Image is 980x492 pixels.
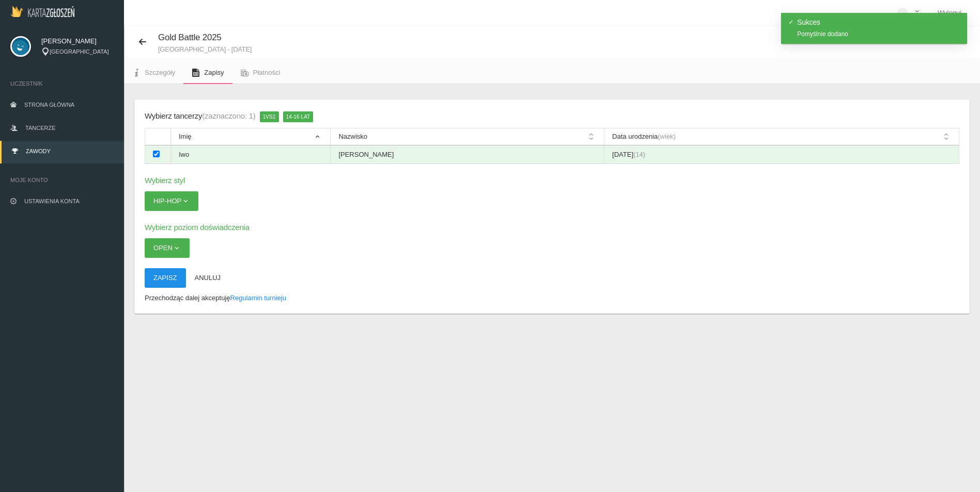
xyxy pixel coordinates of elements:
[171,128,331,145] th: Imię
[331,128,604,145] th: Nazwisko
[797,31,960,37] div: Pomyślnie dodano
[10,36,31,57] img: svg
[145,69,175,76] span: Szczegóły
[145,268,186,288] button: Zapisz
[26,148,51,154] span: Zawody
[24,198,80,204] span: Ustawienia konta
[253,69,281,76] span: Płatności
[145,174,959,186] h6: Wybierz styl
[158,46,252,53] small: [GEOGRAPHIC_DATA] - [DATE]
[183,61,232,84] a: Zapisy
[604,145,959,164] td: [DATE]
[124,61,183,84] a: Szczegóły
[25,125,55,131] span: Tancerze
[331,145,604,164] td: [PERSON_NAME]
[658,133,676,140] span: (wiek)
[10,6,74,17] img: Logo
[145,221,959,233] h6: Wybierz poziom doświadczenia
[633,151,645,158] span: (14)
[10,78,114,89] span: Uczestnik
[604,128,959,145] th: Data urodzenia
[186,268,230,288] button: Anuluj
[158,32,222,42] span: Gold Battle 2025
[797,19,960,26] h4: Sukces
[202,111,255,120] span: (zaznaczono: 1)
[145,110,256,123] div: Wybierz tancerzy
[145,191,198,211] button: Hip-hop
[283,111,314,122] span: 14-16 lat
[232,61,289,84] a: Płatności
[230,294,286,302] a: Regulamin turnieju
[145,293,959,303] p: Przechodząc dalej akceptuję
[204,69,224,76] span: Zapisy
[145,238,190,258] button: Open
[24,102,74,108] span: Strona główna
[41,47,114,56] div: [GEOGRAPHIC_DATA]
[260,111,279,122] span: 1vs1
[10,175,114,185] span: Moje konto
[171,145,331,164] td: Iwo
[41,36,114,46] span: [PERSON_NAME]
